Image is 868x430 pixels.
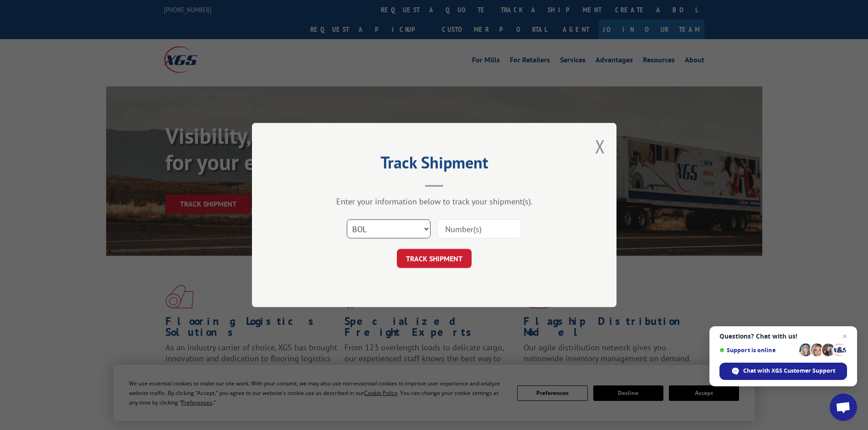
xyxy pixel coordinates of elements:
[397,249,472,268] button: TRACK SHIPMENT
[298,156,571,173] h2: Track Shipment
[743,367,835,375] span: Chat with XGS Customer Support
[839,331,850,342] span: Close chat
[595,134,605,158] button: Close modal
[437,219,521,238] input: Number(s)
[719,333,847,340] span: Questions? Chat with us!
[298,196,571,207] div: Enter your information below to track your shipment(s).
[719,347,796,354] span: Support is online
[719,363,847,380] div: Chat with XGS Customer Support
[830,394,857,421] div: Open chat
